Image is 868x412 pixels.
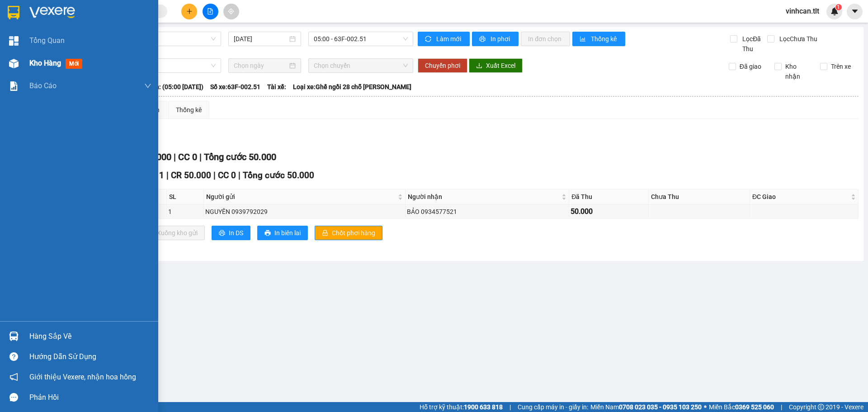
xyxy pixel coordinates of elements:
[704,405,707,409] span: ⚪️
[472,32,519,46] button: printerIn phơi
[827,62,854,71] span: Trên xe
[29,330,151,343] div: Hàng sắp về
[735,403,774,411] strong: 0369 525 060
[408,192,560,202] span: Người nhận
[176,105,202,115] div: Thống kê
[137,82,203,92] span: Chuyến: (05:00 [DATE])
[469,58,523,73] button: downloadXuất Excel
[174,152,176,162] span: |
[223,4,239,19] button: aim
[66,59,82,69] span: mới
[580,36,587,43] span: bar-chart
[486,61,515,71] span: Xuất Excel
[407,207,567,217] div: BẢO 0934577521
[168,207,203,217] div: 1
[29,35,65,46] span: Tổng Quan
[229,228,243,238] span: In DS
[42,43,165,59] text: CTTLT1210250002
[571,206,646,217] div: 50.000
[203,4,218,19] button: file-add
[178,152,197,162] span: CC 0
[140,226,205,240] button: downloadXuống kho gửi
[425,36,433,43] span: sync
[818,404,824,410] span: copyright
[29,371,136,383] span: Giới thiệu Vexere, nhận hoa hồng
[264,230,271,237] span: printer
[418,32,470,46] button: syncLàm mới
[9,373,18,381] span: notification
[9,393,18,402] span: message
[332,228,375,238] span: Chốt phơi hàng
[591,34,618,44] span: Thống kê
[234,61,288,71] input: Chọn ngày
[9,352,18,361] span: question-circle
[171,170,211,180] span: CR 50.000
[837,4,840,10] span: 1
[835,4,842,10] sup: 1
[418,58,467,73] button: Chuyển phơi
[590,402,702,412] span: Miền Nam
[8,6,19,19] img: logo-vxr
[207,8,213,14] span: file-add
[619,403,702,411] strong: 0708 023 035 - 0935 103 250
[851,7,859,15] span: caret-down
[212,226,250,240] button: printerIn DS
[218,170,236,180] span: CC 0
[420,402,503,412] span: Hỗ trợ kỹ thuật:
[5,65,201,89] div: [PERSON_NAME]
[739,34,767,54] span: Lọc Đã Thu
[29,391,151,404] div: Phản hồi
[736,62,765,71] span: Đã giao
[509,402,511,412] span: |
[9,331,19,341] img: warehouse-icon
[518,402,588,412] span: Cung cấp máy in - giấy in:
[649,189,750,204] th: Chưa Thu
[228,8,234,14] span: aim
[219,230,225,237] span: printer
[293,82,411,92] span: Loại xe: Ghế ngồi 28 chỗ [PERSON_NAME]
[9,59,19,68] img: warehouse-icon
[322,230,328,237] span: lock
[181,4,197,19] button: plus
[464,403,503,411] strong: 1900 633 818
[147,170,164,180] span: SL 1
[167,189,204,204] th: SL
[314,59,408,72] span: Chọn chuyến
[206,192,396,202] span: Người gửi
[267,82,286,92] span: Tài xế:
[776,34,819,44] span: Lọc Chưa Thu
[572,32,625,46] button: bar-chartThống kê
[778,5,826,17] span: vinhcan.tlt
[781,402,782,412] span: |
[521,32,570,46] button: In đơn chọn
[9,36,19,46] img: dashboard-icon
[491,34,511,44] span: In phơi
[238,170,241,180] span: |
[234,34,288,44] input: 12/10/2025
[204,152,276,162] span: Tổng cước 50.000
[9,81,19,91] img: solution-icon
[479,36,487,43] span: printer
[186,8,193,14] span: plus
[476,62,482,70] span: download
[199,152,202,162] span: |
[205,207,403,217] div: NGUYÊN 0939792029
[782,62,813,81] span: Kho nhận
[436,34,462,44] span: Làm mới
[213,170,216,180] span: |
[29,80,57,91] span: Báo cáo
[569,189,648,204] th: Đã Thu
[166,170,169,180] span: |
[257,226,308,240] button: printerIn biên lai
[709,402,774,412] span: Miền Bắc
[847,4,863,19] button: caret-down
[210,82,260,92] span: Số xe: 63F-002.51
[243,170,314,180] span: Tổng cước 50.000
[274,228,301,238] span: In biên lai
[29,59,61,67] span: Kho hàng
[29,350,151,364] div: Hướng dẫn sử dụng
[315,226,382,240] button: lockChốt phơi hàng
[752,192,849,202] span: ĐC Giao
[144,82,151,90] span: down
[314,32,408,46] span: 05:00 - 63F-002.51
